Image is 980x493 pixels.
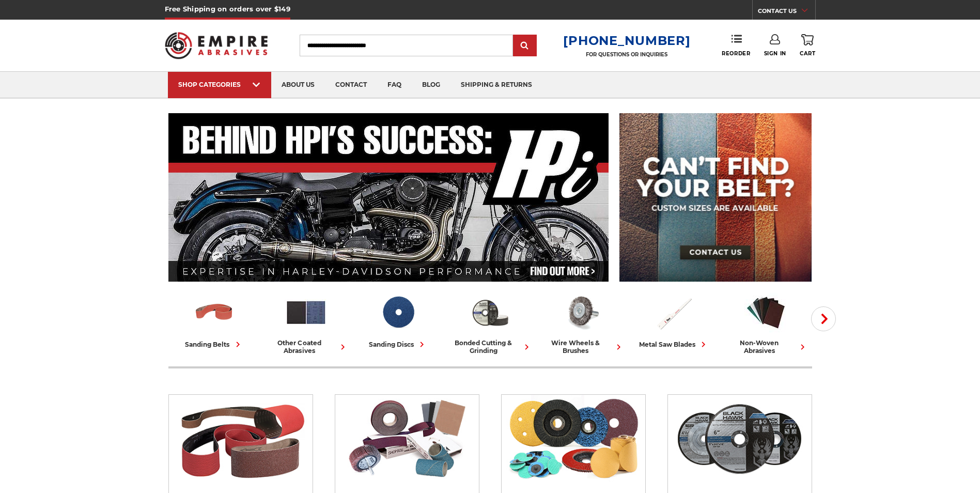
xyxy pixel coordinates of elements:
p: FOR QUESTIONS OR INQUIRIES [563,51,690,58]
a: other coated abrasives [265,291,348,355]
button: Next [811,306,836,331]
img: Bonded Cutting & Grinding [673,395,806,483]
a: about us [271,72,325,98]
a: bonded cutting & grinding [448,291,532,355]
a: faq [377,72,412,98]
div: sanding belts [185,339,243,350]
img: Sanding Discs [377,291,419,334]
img: Other Coated Abrasives [340,395,474,483]
span: Cart [800,50,815,57]
img: Non-woven Abrasives [744,291,787,334]
input: Submit [515,36,535,56]
img: Metal Saw Blades [652,291,695,334]
div: sanding discs [369,339,427,350]
a: CONTACT US [758,5,815,20]
img: Bonded Cutting & Grinding [469,291,511,334]
a: metal saw blades [632,291,716,350]
div: other coated abrasives [265,339,348,355]
div: bonded cutting & grinding [448,339,532,355]
img: Sanding Belts [174,395,307,483]
a: sanding belts [173,291,256,350]
div: SHOP CATEGORIES [178,81,261,88]
a: contact [325,72,377,98]
img: promo banner for custom belts. [619,113,812,282]
a: non-woven abrasives [724,291,808,355]
div: non-woven abrasives [724,339,808,355]
img: Sanding Belts [193,291,236,334]
a: blog [412,72,450,98]
div: wire wheels & brushes [540,339,624,355]
a: Cart [800,34,815,57]
img: Wire Wheels & Brushes [561,291,603,334]
a: sanding discs [356,291,440,350]
img: Banner for an interview featuring Horsepower Inc who makes Harley performance upgrades featured o... [168,113,609,282]
a: [PHONE_NUMBER] [563,33,690,48]
img: Other Coated Abrasives [285,291,328,334]
span: Reorder [722,50,750,57]
a: Reorder [722,34,750,56]
img: Empire Abrasives [165,25,268,66]
span: Sign In [764,50,786,57]
div: metal saw blades [639,339,709,350]
a: shipping & returns [450,72,542,98]
img: Sanding Discs [506,395,640,483]
a: wire wheels & brushes [540,291,624,355]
